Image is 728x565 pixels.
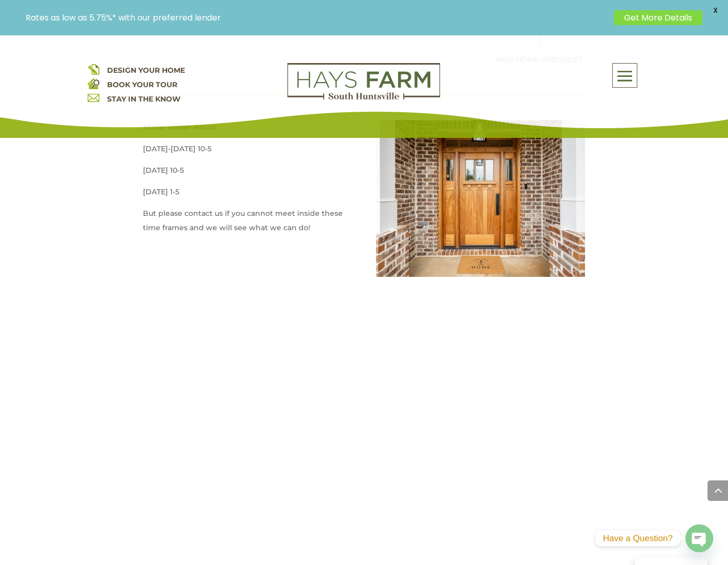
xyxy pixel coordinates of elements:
span: X [708,3,723,18]
img: book your home tour [88,77,99,89]
a: DESIGN YOUR HOME [107,66,185,75]
img: huntsville_new_home_30 [376,120,585,277]
a: hays farm homes huntsville development [287,93,440,102]
p: [DATE] 1-5 [143,185,352,206]
p: But please contact us if you cannot meet inside these time frames and we will see what we can do! [143,206,352,235]
a: STAY IN THE KNOW [107,94,180,104]
a: Get More Details [614,10,702,25]
p: Rates as low as 5.75%* with our preferred lender [26,13,609,23]
p: [DATE]-[DATE] 10-5 [143,142,352,163]
img: design your home [88,63,99,75]
a: BOOK YOUR TOUR [107,80,177,89]
img: Logo [287,63,440,100]
p: [DATE] 10-5 [143,163,352,185]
